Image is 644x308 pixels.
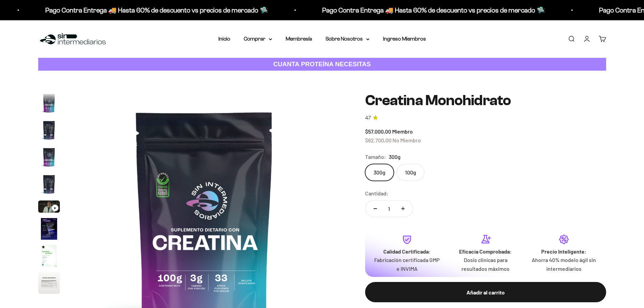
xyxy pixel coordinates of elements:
h1: Creatina Monohidrato [365,92,606,109]
img: Creatina Monohidrato [38,272,60,294]
a: Inicio [218,36,230,42]
span: $62.700,00 [365,137,391,143]
button: Ir al artículo 6 [38,218,60,242]
img: Creatina Monohidrato [38,173,60,195]
span: Miembro [392,128,413,135]
button: Reducir cantidad [365,200,385,217]
img: Creatina Monohidrato [38,119,60,141]
span: $57.000,00 [365,128,391,135]
button: Ir al artículo 7 [38,245,60,269]
a: 4.74.7 de 5.0 estrellas [365,114,606,122]
span: 4.7 [365,114,371,122]
p: Fabricación certificada GMP e INVIMA [373,256,441,273]
img: Creatina Monohidrato [38,218,60,240]
img: Creatina Monohidrato [38,146,60,168]
strong: Eficacia Comprobada: [459,248,512,255]
strong: Precio Inteligente: [541,248,587,255]
strong: CUANTA PROTEÍNA NECESITAS [273,61,371,68]
button: Ir al artículo 8 [38,272,60,296]
summary: Sobre Nosotros [326,34,369,43]
img: Creatina Monohidrato [38,245,60,267]
span: No Miembro [392,137,421,143]
p: Ahorra 40% modelo ágil sin intermediarios [530,256,598,273]
button: Aumentar cantidad [393,200,413,217]
span: 300g [389,152,401,161]
a: Membresía [286,36,312,42]
img: Creatina Monohidrato [38,92,60,114]
p: Pago Contra Entrega 🚚 Hasta 60% de descuento vs precios de mercado 🛸 [230,5,453,16]
a: CUANTA PROTEÍNA NECESITAS [38,58,606,71]
button: Ir al artículo 4 [38,173,60,197]
label: Cantidad: [365,189,388,198]
strong: Calidad Certificada: [383,248,431,255]
button: Ir al artículo 5 [38,200,60,215]
a: Ingreso Miembros [383,36,426,42]
p: Dosis clínicas para resultados máximos [452,256,519,273]
div: Añadir al carrito [379,288,593,297]
button: Añadir al carrito [365,282,606,302]
summary: Comprar [244,34,272,43]
legend: Tamaño: [365,152,386,161]
button: Ir al artículo 1 [38,92,60,116]
button: Ir al artículo 2 [38,119,60,143]
button: Ir al artículo 3 [38,146,60,170]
